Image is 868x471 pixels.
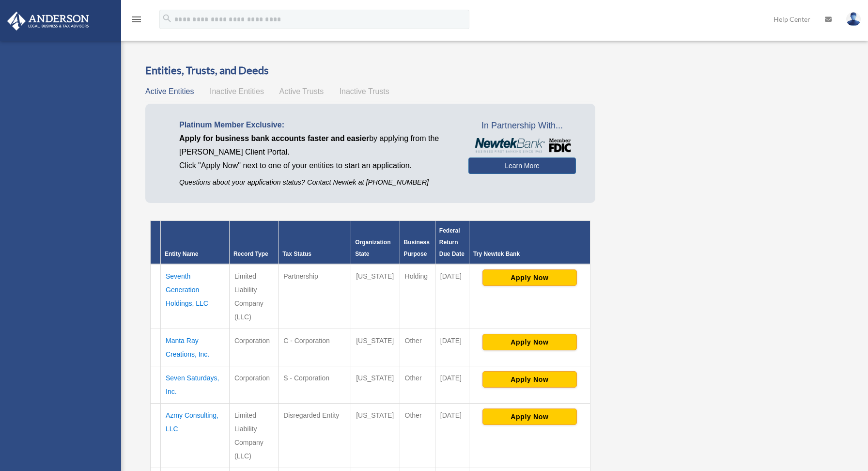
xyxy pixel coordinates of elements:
td: Seven Saturdays, Inc. [161,366,230,404]
h3: Entities, Trusts, and Deeds [145,63,595,78]
span: Active Trusts [279,87,324,95]
td: Manta Ray Creations, Inc. [161,329,230,366]
span: In Partnership With... [468,118,575,134]
td: Holding [400,264,435,329]
th: Business Purpose [400,221,435,265]
td: [US_STATE] [351,329,400,366]
button: Apply Now [482,408,577,425]
p: Questions about your application status? Contact Newtek at [PHONE_NUMBER] [179,176,454,188]
i: menu [131,14,142,25]
img: Anderson Advisors Platinum Portal [4,12,92,31]
div: Try Newtek Bank [473,248,586,260]
th: Organization State [351,221,400,265]
td: [DATE] [435,404,469,468]
td: [DATE] [435,264,469,329]
p: Click "Apply Now" next to one of your entities to start an application. [179,159,454,173]
td: Other [400,366,435,404]
td: [US_STATE] [351,366,400,404]
img: NewtekBankLogoSM.png [473,138,571,153]
p: Platinum Member Exclusive: [179,118,454,132]
td: Other [400,329,435,366]
button: Apply Now [482,334,577,350]
a: menu [131,17,142,25]
td: [DATE] [435,329,469,366]
td: Limited Liability Company (LLC) [229,404,278,468]
span: Active Entities [145,87,194,95]
i: search [162,13,172,24]
th: Record Type [229,221,278,265]
td: Partnership [279,264,351,329]
td: Corporation [229,366,278,404]
td: Azmy Consulting, LLC [161,404,230,468]
th: Federal Return Due Date [435,221,469,265]
td: [US_STATE] [351,264,400,329]
button: Apply Now [482,371,577,388]
td: C - Corporation [279,329,351,366]
a: Learn More [468,157,575,174]
td: [US_STATE] [351,404,400,468]
button: Apply Now [482,269,577,286]
th: Entity Name [161,221,230,265]
td: Other [400,404,435,468]
img: User Pic [846,12,861,26]
td: Corporation [229,329,278,366]
span: Inactive Entities [210,87,264,95]
span: Inactive Trusts [340,87,389,95]
span: Apply for business bank accounts faster and easier [179,134,369,142]
td: Limited Liability Company (LLC) [229,264,278,329]
td: S - Corporation [279,366,351,404]
td: Seventh Generation Holdings, LLC [161,264,230,329]
td: [DATE] [435,366,469,404]
td: Disregarded Entity [279,404,351,468]
p: by applying from the [PERSON_NAME] Client Portal. [179,132,454,159]
th: Tax Status [279,221,351,265]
